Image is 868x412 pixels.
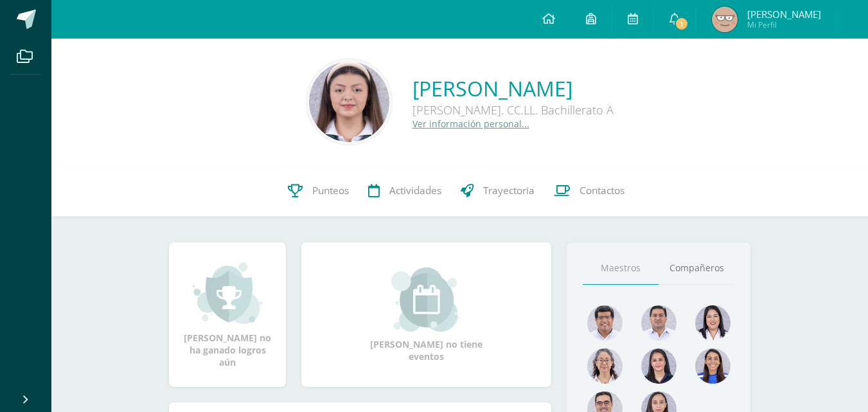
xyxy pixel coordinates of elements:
span: Contactos [580,184,624,197]
span: 1 [675,17,689,31]
img: dd2c2da5f62d18056e76d8c711053526.png [309,62,389,142]
a: Maestros [583,252,659,285]
a: Contactos [544,165,634,217]
img: 6bc5668d4199ea03c0854e21131151f7.png [641,348,677,384]
a: [PERSON_NAME] [412,75,614,102]
img: 0580b9beee8b50b4e2a2441e05bb36d6.png [695,305,731,341]
div: [PERSON_NAME] no ha ganado logros aún [182,261,273,368]
a: Actividades [359,165,451,217]
img: 239d5069e26d62d57e843c76e8715316.png [587,305,623,341]
a: Trayectoria [451,165,544,217]
div: [PERSON_NAME]. CC.LL. Bachillerato A [412,102,614,118]
span: Punteos [312,184,349,197]
a: Punteos [278,165,359,217]
img: achievement_small.png [193,261,263,325]
div: [PERSON_NAME] no tiene eventos [362,267,491,363]
span: Actividades [389,184,441,197]
img: 0e5799bef7dad198813e0c5f14ac62f9.png [587,348,623,384]
a: Compañeros [659,252,734,285]
span: [PERSON_NAME] [747,8,821,21]
img: event_small.png [391,267,461,332]
img: 9a0812c6f881ddad7942b4244ed4a083.png [641,305,677,341]
img: a5c04a697988ad129bdf05b8f922df21.png [695,348,731,384]
span: Mi Perfil [747,19,821,30]
img: 8a645319073ae46e45be4e2c41f52a03.png [712,6,738,32]
a: Ver información personal... [412,118,529,130]
span: Trayectoria [483,184,535,197]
